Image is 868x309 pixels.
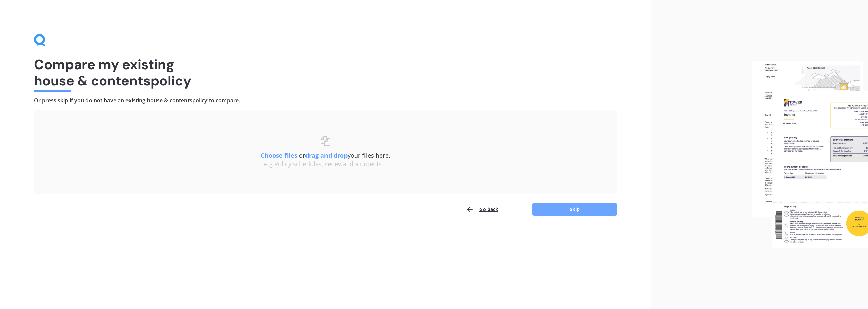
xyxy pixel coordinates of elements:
b: drag and drop [305,151,348,159]
span: or your files here. [261,151,390,159]
button: Skip [532,203,617,216]
div: e.g Policy schedules, renewal documents... [47,160,604,168]
h1: Compare my existing house & contents policy [34,56,617,89]
h4: Or press skip if you do not have an existing house & contents policy to compare. [34,97,617,104]
img: files.webp [752,61,868,248]
u: Choose files [261,151,297,159]
button: Go back [466,202,498,216]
